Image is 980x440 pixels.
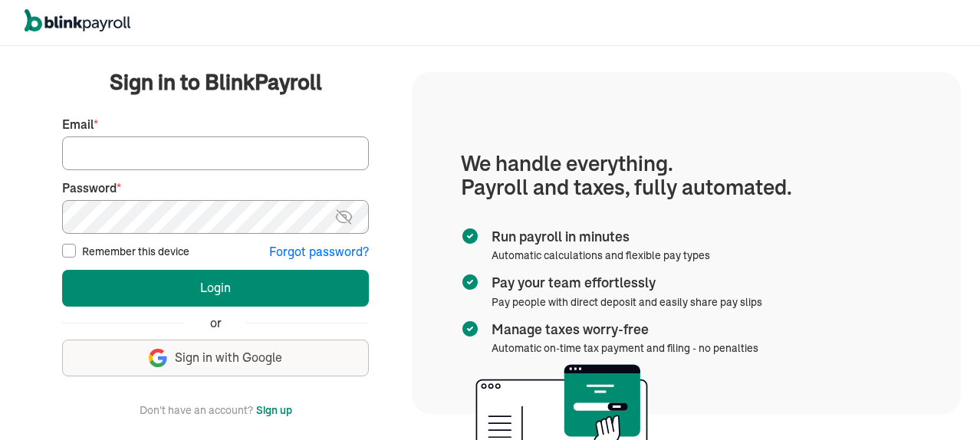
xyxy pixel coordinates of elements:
[175,349,282,366] span: Sign in with Google
[62,179,369,197] label: Password
[492,320,752,340] span: Manage taxes worry-free
[461,227,479,245] img: checkmark
[269,243,369,261] button: Forgot password?
[210,314,222,332] span: or
[492,341,758,355] span: Automatic on-time tax payment and filing - no penalties
[62,270,369,307] button: Login
[140,401,253,419] span: Don't have an account?
[62,136,369,170] input: Your email address
[461,273,479,291] img: checkmark
[903,366,980,440] iframe: Chat Widget
[492,295,762,309] span: Pay people with direct deposit and easily share pay slips
[62,116,369,133] label: Email
[110,67,322,97] span: Sign in to BlinkPayroll
[492,248,710,262] span: Automatic calculations and flexible pay types
[492,227,704,247] span: Run payroll in minutes
[461,320,479,338] img: checkmark
[25,9,130,32] img: logo
[256,401,292,419] button: Sign up
[461,152,912,199] h1: We handle everything. Payroll and taxes, fully automated.
[149,349,167,367] img: google
[492,273,756,293] span: Pay your team effortlessly
[82,244,189,259] label: Remember this device
[62,340,369,376] button: Sign in with Google
[334,208,354,226] img: eye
